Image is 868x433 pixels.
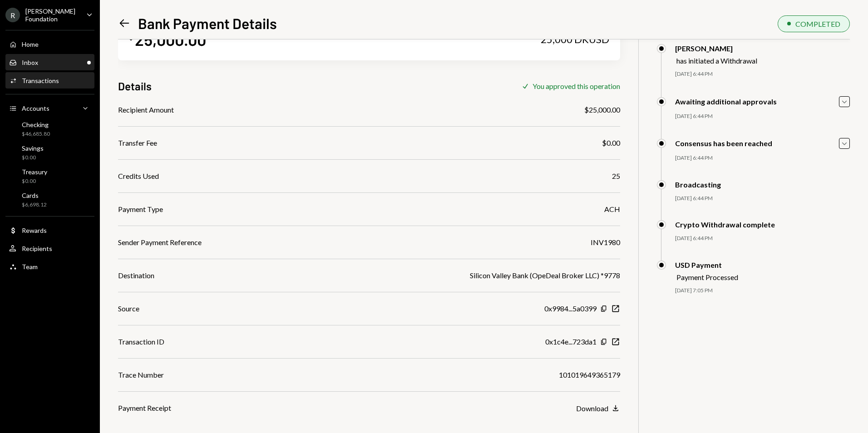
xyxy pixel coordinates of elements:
[5,189,94,211] a: Cards$6,698.12
[576,403,620,413] button: Download
[138,14,277,32] h1: Bank Payment Details
[675,139,772,148] div: Consensus has been reached
[604,204,620,215] div: ACH
[675,97,777,106] div: Awaiting additional approvals
[533,82,620,90] div: You approved this operation
[676,273,738,281] div: Payment Processed
[544,303,597,314] div: 0x9984...5a0399
[22,77,59,84] div: Transactions
[5,165,94,187] a: Treasury$0.00
[675,261,738,269] div: USD Payment
[118,403,171,413] div: Payment Receipt
[5,222,94,238] a: Rewards
[675,113,850,120] div: [DATE] 6:44 PM
[5,142,94,163] a: Savings$0.00
[5,258,94,275] a: Team
[5,72,94,89] a: Transactions
[675,235,850,242] div: [DATE] 6:44 PM
[675,70,850,78] div: [DATE] 6:44 PM
[118,303,139,314] div: Source
[675,195,850,202] div: [DATE] 6:44 PM
[22,263,38,271] div: Team
[602,138,620,148] div: $0.00
[22,130,50,138] div: $46,685.80
[22,226,47,234] div: Rewards
[25,7,79,23] div: [PERSON_NAME] Foundation
[612,171,620,182] div: 25
[5,100,94,116] a: Accounts
[22,201,47,209] div: $6,698.12
[795,20,840,28] div: COMPLETED
[118,104,174,115] div: Recipient Amount
[470,270,620,281] div: Silicon Valley Bank (OpeDeal Broker LLC) *9778
[118,171,159,182] div: Credits Used
[5,8,20,22] div: R
[22,168,47,176] div: Treasury
[118,270,154,281] div: Destination
[584,104,620,115] div: $25,000.00
[5,54,94,70] a: Inbox
[5,240,94,256] a: Recipients
[118,204,163,215] div: Payment Type
[118,237,202,248] div: Sender Payment Reference
[675,44,757,53] div: [PERSON_NAME]
[675,220,775,229] div: Crypto Withdrawal complete
[5,36,94,52] a: Home
[118,79,152,93] h3: Details
[22,40,39,48] div: Home
[118,336,164,347] div: Transaction ID
[576,404,608,413] div: Download
[22,144,44,152] div: Savings
[675,154,850,162] div: [DATE] 6:44 PM
[545,336,597,347] div: 0x1c4e...723da1
[22,104,49,112] div: Accounts
[675,287,850,295] div: [DATE] 7:05 PM
[22,192,47,199] div: Cards
[22,245,52,252] div: Recipients
[118,369,164,380] div: Trace Number
[5,118,94,140] a: Checking$46,685.80
[22,177,47,185] div: $0.00
[591,237,620,248] div: INV1980
[22,121,50,128] div: Checking
[118,138,157,148] div: Transfer Fee
[22,154,44,162] div: $0.00
[676,56,757,65] div: has initiated a Withdrawal
[22,59,38,66] div: Inbox
[675,180,721,189] div: Broadcasting
[559,369,620,380] div: 101019649365179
